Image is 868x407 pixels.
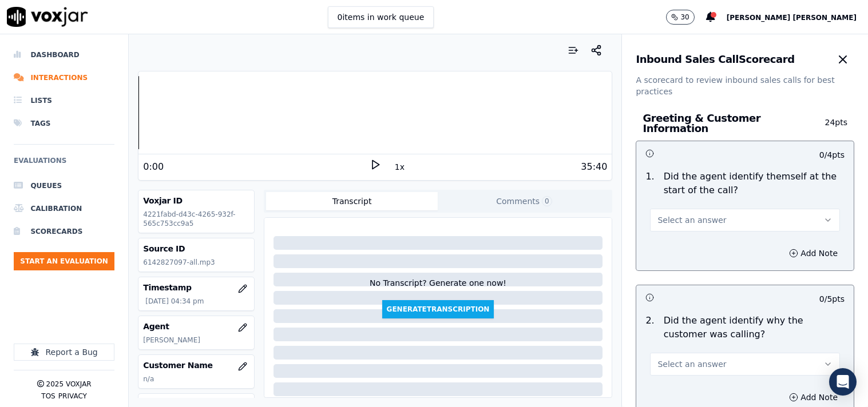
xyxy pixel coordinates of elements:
p: 0 / 4 pts [819,149,845,161]
span: Select an answer [657,214,726,226]
button: Privacy [58,392,87,401]
span: 0 [542,196,552,206]
span: Select an answer [657,358,726,370]
p: 1 . [641,170,659,197]
button: TOS [41,392,55,401]
h3: Greeting & Customer Information [643,113,813,134]
a: Interactions [14,66,114,89]
p: 4221fabd-d43c-4265-932f-565c753cc9a5 [143,210,249,228]
h3: Inbound Sales Call Scorecard [636,54,794,65]
button: Add Note [782,245,845,261]
button: 30 [666,10,706,25]
p: 2025 Voxjar [46,380,92,389]
p: [DATE] 04:34 pm [145,297,249,306]
p: [PERSON_NAME] [143,336,249,345]
h3: Timestamp [143,282,249,293]
button: Transcript [266,192,438,210]
button: Add Note [782,389,845,405]
h3: Source ID [143,243,249,254]
a: Scorecards [14,220,114,243]
p: 6142827097-all.mp3 [143,258,249,267]
button: Comments [438,192,610,210]
div: 35:40 [581,160,607,174]
button: 1x [393,159,407,175]
p: 2 . [641,314,659,341]
button: Start an Evaluation [14,252,114,270]
p: Did the agent identify themself at the start of the call? [664,170,845,197]
span: [PERSON_NAME] [PERSON_NAME] [727,14,857,22]
a: Calibration [14,197,114,220]
h3: Customer Name [143,360,249,371]
p: 24 pts [813,117,847,134]
p: 30 [680,13,689,22]
button: 0items in work queue [328,6,434,28]
div: 0:00 [143,160,164,174]
button: GenerateTranscription [382,300,494,318]
button: 30 [666,10,694,25]
button: [PERSON_NAME] [PERSON_NAME] [727,10,868,24]
h3: Voxjar ID [143,195,249,206]
a: Tags [14,112,114,135]
button: Report a Bug [14,344,114,361]
p: n/a [143,374,249,384]
p: 0 / 5 pts [819,293,845,305]
p: Did the agent identify why the customer was calling? [664,314,845,341]
h6: Evaluations [14,154,114,174]
div: Open Intercom Messenger [829,368,857,396]
p: A scorecard to review inbound sales calls for best practices [636,74,854,97]
a: Dashboard [14,43,114,66]
img: voxjar logo [7,7,88,27]
div: No Transcript? Generate one now! [370,277,506,300]
h3: Agent [143,321,249,332]
a: Lists [14,89,114,112]
a: Queues [14,174,114,197]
